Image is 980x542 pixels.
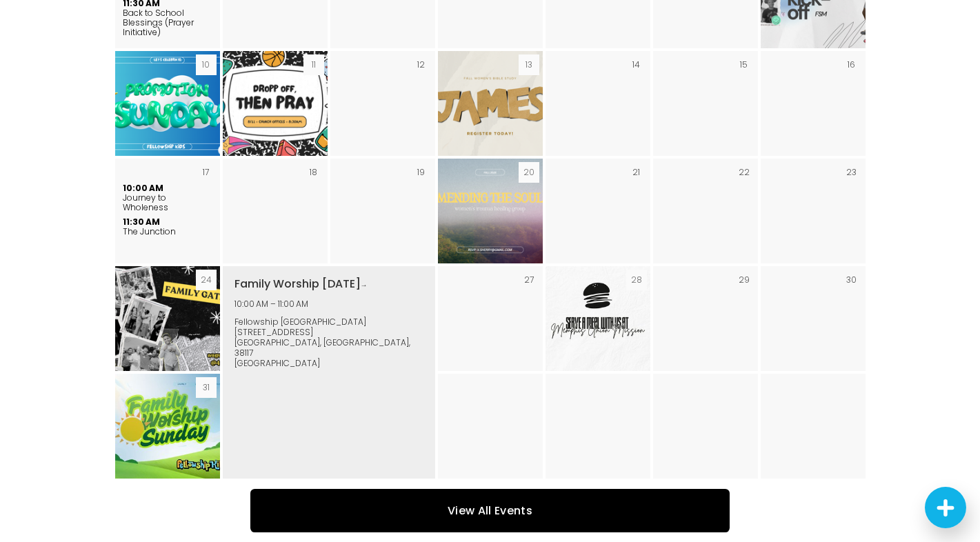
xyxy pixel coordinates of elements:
[234,276,368,292] a: Family Worship [DATE]
[74,51,260,156] img: Fellowship Kids Promotion Sunday
[123,192,168,213] span: Journey to Wholeness
[521,57,537,72] div: 13
[199,165,214,180] div: 17
[521,272,537,288] div: 27
[414,57,429,72] div: 12
[234,317,423,327] div: Fellowship [GEOGRAPHIC_DATA]
[844,272,859,288] div: 30
[123,7,194,38] span: Back to School Blessings (Prayer Initiative)
[306,57,321,72] div: 11
[844,57,859,72] div: 16
[234,358,423,368] div: [GEOGRAPHIC_DATA]
[737,165,752,180] div: 22
[397,159,583,263] img: Mending the Soul
[234,337,423,358] div: [GEOGRAPHIC_DATA], [GEOGRAPHIC_DATA], 38117
[629,272,644,288] div: 28
[181,51,368,156] img: Drop Off, Then Pray!
[629,165,644,180] div: 21
[100,374,234,479] img: Family Worship Sunday
[530,266,665,371] img: Memphis Union Mission Service
[737,57,752,72] div: 15
[250,489,730,532] a: View All Events
[123,217,176,227] span: 11:30 AM
[234,299,423,309] div: 10:00 AM – 11:00 AM
[234,327,423,337] div: [STREET_ADDRESS]
[737,272,752,288] div: 29
[306,165,321,180] div: 18
[414,165,429,180] div: 19
[74,266,260,371] img: Family Gathering &amp; Cook Out
[123,183,212,212] a: 10:00 AM Journey to Wholeness
[123,183,212,193] span: 10:00 AM
[199,380,214,395] div: 31
[199,57,214,72] div: 10
[123,217,176,237] a: 11:30 AM The Junction
[199,272,214,288] div: 24
[397,51,583,156] img: Book of James Bible Study (Women’s Group)
[629,57,644,72] div: 14
[844,165,859,180] div: 23
[123,225,176,237] span: The Junction
[521,165,537,180] div: 20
